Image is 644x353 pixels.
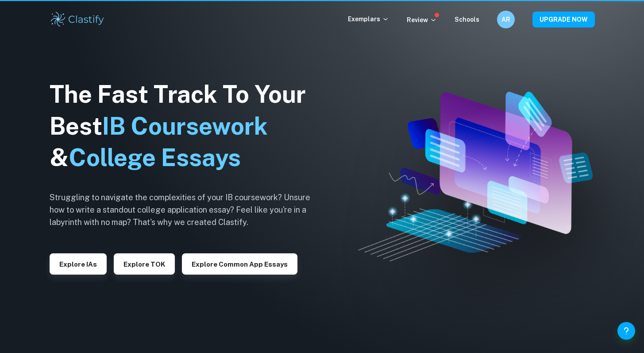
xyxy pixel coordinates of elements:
a: Explore Common App essays [182,260,297,268]
img: Clastify hero [358,92,592,261]
h6: Struggling to navigate the complexities of your IB coursework? Unsure how to write a standout col... [50,191,324,229]
h1: The Fast Track To Your Best & [50,78,324,174]
p: Exemplars [348,14,389,24]
a: Schools [455,16,479,23]
button: Explore IAs [50,253,107,275]
button: Explore TOK [114,253,175,275]
img: Clastify logo [50,11,106,28]
button: UPGRADE NOW [532,12,595,27]
a: Explore TOK [114,260,175,268]
button: Help and Feedback [617,322,635,340]
button: Explore Common App essays [182,253,297,275]
button: AR [497,11,515,28]
h6: AR [501,15,511,24]
a: Explore IAs [50,260,107,268]
span: College Essays [69,144,241,171]
span: IB Coursework [102,112,268,140]
p: Review [407,15,437,25]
